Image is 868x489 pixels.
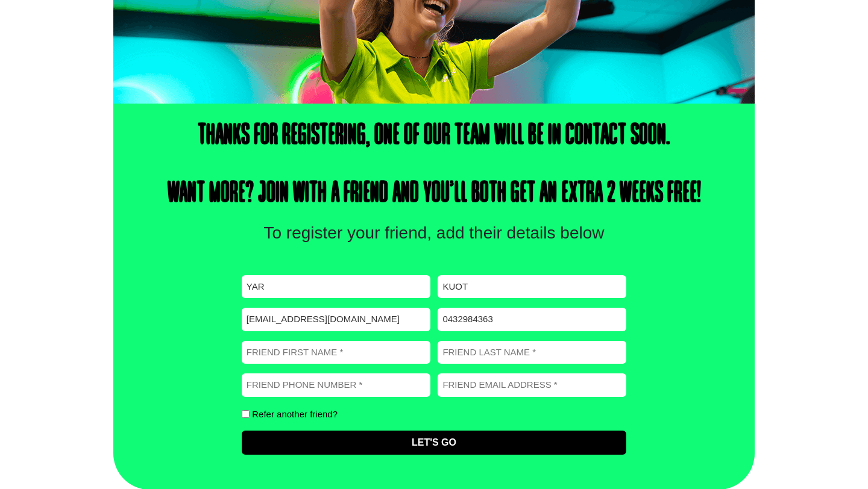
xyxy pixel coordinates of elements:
[438,341,626,364] input: Friend last name *
[242,308,430,331] input: Email *
[438,308,626,331] input: Phone *
[158,122,709,208] h4: Thanks for registering, one of our team will be in contact soon. Want more? Join with a friend an...
[242,431,626,455] input: Let's Go
[252,410,338,419] label: Refer another friend?
[242,341,430,364] input: Friend first name *
[254,220,614,246] p: To register your friend, add their details below
[242,373,430,397] input: Friend phone number *
[438,275,626,299] input: Last name *
[242,275,430,299] input: First name *
[438,373,626,397] input: Friend email address *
